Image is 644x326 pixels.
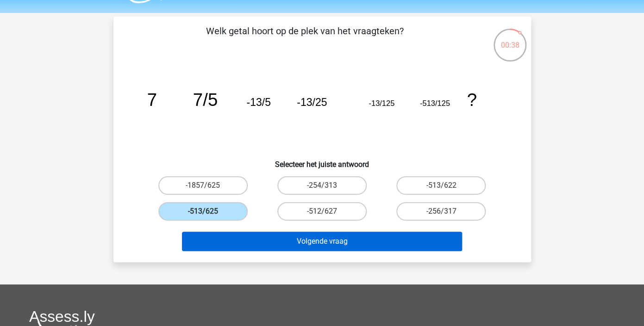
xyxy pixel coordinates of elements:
label: -254/313 [277,176,367,195]
tspan: 7 [147,90,156,110]
div: 00:38 [493,28,527,51]
p: Welk getal hoort op de plek van het vraagteken? [128,24,481,52]
tspan: -13/25 [297,96,327,108]
tspan: 7/5 [193,90,217,110]
label: -513/625 [158,202,248,221]
button: Volgende vraag [182,232,462,251]
label: -513/622 [396,176,486,195]
tspan: -13/125 [369,99,394,107]
tspan: ? [467,90,476,110]
h6: Selecteer het juiste antwoord [128,153,516,169]
label: -256/317 [396,202,486,221]
tspan: -13/5 [246,96,270,108]
label: -1857/625 [158,176,248,195]
tspan: -513/125 [419,99,450,107]
label: -512/627 [277,202,367,221]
